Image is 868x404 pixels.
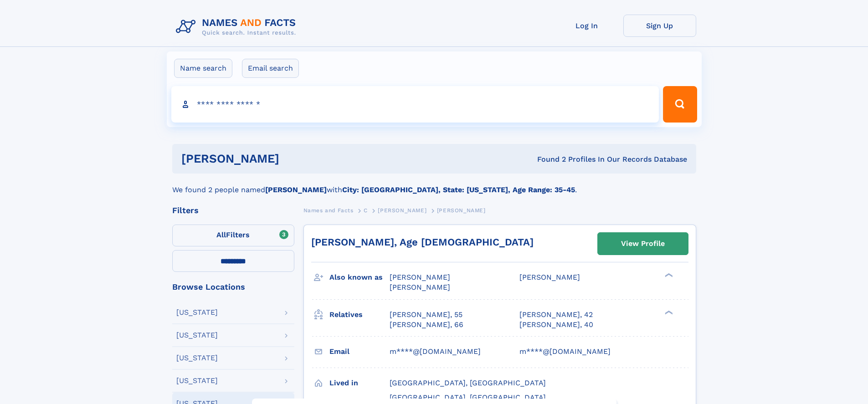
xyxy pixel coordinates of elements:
[550,15,623,37] a: Log In
[311,236,534,248] a: [PERSON_NAME], Age [DEMOGRAPHIC_DATA]
[390,273,450,281] span: [PERSON_NAME]
[519,310,593,320] a: [PERSON_NAME], 42
[390,393,546,402] span: [GEOGRAPHIC_DATA], [GEOGRAPHIC_DATA]
[623,15,696,37] a: Sign Up
[329,307,390,322] h3: Relatives
[390,283,450,291] span: [PERSON_NAME]
[329,344,390,359] h3: Email
[364,205,368,216] a: C
[408,154,687,164] div: Found 2 Profiles In Our Records Database
[303,205,354,216] a: Names and Facts
[176,354,218,362] div: [US_STATE]
[172,283,294,291] div: Browse Locations
[378,207,426,214] span: [PERSON_NAME]
[437,207,486,214] span: [PERSON_NAME]
[216,230,226,239] span: All
[174,59,232,78] label: Name search
[172,174,696,195] div: We found 2 people named with .
[176,332,218,339] div: [US_STATE]
[621,233,665,254] div: View Profile
[172,225,294,246] label: Filters
[329,270,390,285] h3: Also known as
[176,309,218,316] div: [US_STATE]
[390,378,546,387] span: [GEOGRAPHIC_DATA], [GEOGRAPHIC_DATA]
[176,377,218,384] div: [US_STATE]
[390,310,462,320] a: [PERSON_NAME], 55
[242,59,299,78] label: Email search
[519,320,593,330] a: [PERSON_NAME], 40
[329,375,390,391] h3: Lived in
[171,86,659,123] input: search input
[378,205,426,216] a: [PERSON_NAME]
[172,15,303,39] img: Logo Names and Facts
[342,185,575,194] b: City: [GEOGRAPHIC_DATA], State: [US_STATE], Age Range: 35-45
[390,320,463,330] a: [PERSON_NAME], 66
[663,86,697,123] button: Search Button
[181,153,408,164] h1: [PERSON_NAME]
[663,309,673,315] div: ❯
[598,233,688,255] a: View Profile
[519,273,580,281] span: [PERSON_NAME]
[172,206,294,215] div: Filters
[663,272,673,278] div: ❯
[265,185,327,194] b: [PERSON_NAME]
[364,207,368,214] span: C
